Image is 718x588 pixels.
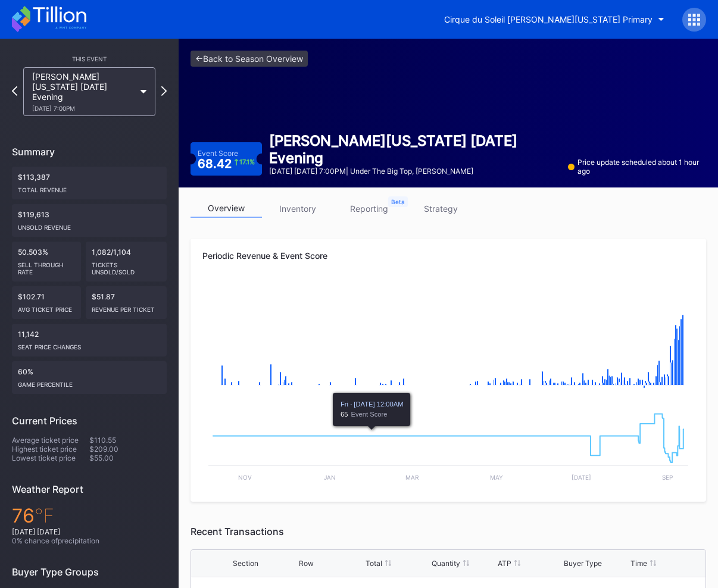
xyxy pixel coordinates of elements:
text: Nov [238,474,252,481]
div: Buyer Type [564,559,602,568]
div: $119,613 [12,204,167,237]
div: 50.503% [12,242,81,282]
div: $55.00 [89,453,167,462]
div: $113,387 [12,167,167,199]
svg: Chart title [202,282,694,401]
button: Cirque du Soleil [PERSON_NAME][US_STATE] Primary [435,8,673,30]
text: Sep [662,474,673,481]
div: Row [299,559,314,568]
div: 11,142 [12,324,167,356]
div: This Event [12,55,167,62]
div: Periodic Revenue & Event Score [202,251,694,261]
div: seat price changes [18,339,161,351]
div: Sell Through Rate [18,257,75,276]
a: <-Back to Season Overview [191,51,308,67]
div: Cirque du Soleil [PERSON_NAME][US_STATE] Primary [444,14,653,24]
div: 76 [12,504,167,527]
div: Summary [12,146,167,158]
div: Tickets Unsold/Sold [92,257,161,276]
text: May [490,474,503,481]
text: [DATE] [572,474,591,481]
div: Highest ticket price [12,445,89,453]
text: Jan [324,474,336,481]
div: $110.55 [89,436,167,445]
div: Buyer Type Groups [12,566,167,578]
div: 17.1 % [239,159,255,165]
div: Current Prices [12,415,167,427]
div: Game percentile [18,376,161,388]
div: Average ticket price [12,436,89,445]
div: $51.87 [86,286,167,319]
div: Time [630,559,647,568]
a: overview [191,199,262,218]
a: strategy [405,199,476,218]
div: [PERSON_NAME][US_STATE] [DATE] Evening [269,132,561,167]
div: Lowest ticket price [12,453,89,462]
span: ℉ [35,504,54,527]
div: [PERSON_NAME][US_STATE] [DATE] Evening [32,71,135,112]
div: Revenue per ticket [92,301,161,313]
div: [DATE] 7:00PM [32,105,135,112]
div: 60% [12,361,167,394]
a: reporting [333,199,405,218]
div: Recent Transactions [191,526,706,537]
div: 68.42 [198,158,255,170]
div: $102.71 [12,286,81,319]
div: Section [233,559,258,568]
div: [DATE] [DATE] 7:00PM | Under the Big Top, [PERSON_NAME] [269,167,561,176]
div: Avg ticket price [18,301,75,313]
div: Quantity [432,559,460,568]
svg: Chart title [202,401,694,490]
div: Unsold Revenue [18,219,161,231]
div: 1,082/1,104 [86,242,167,282]
text: Mar [405,474,419,481]
div: 0 % chance of precipitation [12,536,167,545]
div: $209.00 [89,445,167,453]
div: Price update scheduled about 1 hour ago [568,158,706,176]
div: Weather Report [12,483,167,495]
div: Total [366,559,382,568]
div: [DATE] [DATE] [12,527,167,536]
div: Total Revenue [18,182,161,193]
div: ATP [498,559,511,568]
a: inventory [262,199,333,218]
div: Event Score [198,149,238,158]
